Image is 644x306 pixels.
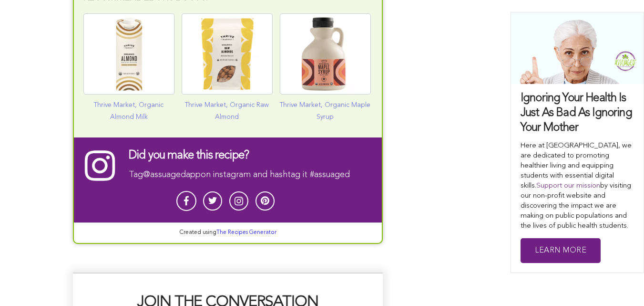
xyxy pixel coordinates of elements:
img: Thrive-Market-Organic-Robust-Maple-Syrup-Grade-A [280,13,371,95]
a: Thrive Market, Organic Raw Almond [182,99,273,123]
div: Created using [74,222,382,243]
a: @assuagedapp [143,170,201,179]
img: Thrive-Market-Organic-Raw-Almonds [182,13,273,95]
a: Learn More [521,238,601,264]
h5: Did you make this recipe? [129,150,350,161]
a: The Recipes Generator [216,230,276,235]
a: Thrive Market, Organic Maple Syrup [280,99,371,123]
img: Thrive-Market-Organic-Almond-Beverage [83,13,174,95]
iframe: Chat Widget [596,260,644,306]
div: Tag on instagram and hashtag it #assuaged [129,167,350,182]
a: Thrive Market, Organic Almond Milk [83,99,174,123]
